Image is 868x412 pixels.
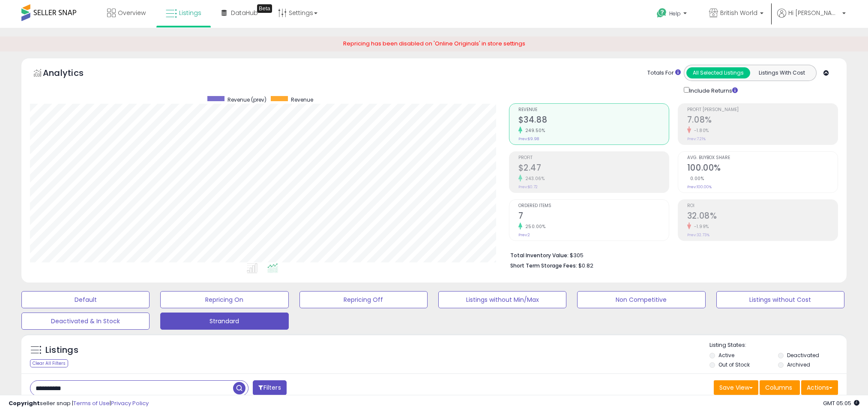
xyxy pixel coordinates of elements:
span: Overview [118,9,146,17]
span: ROI [687,204,838,208]
label: Archived [787,361,810,368]
span: 2025-10-6 05:05 GMT [823,399,859,407]
small: 249.50% [522,127,545,134]
span: British World [720,9,757,17]
div: Tooltip anchor [257,4,272,13]
button: Columns [760,380,800,395]
h2: $2.47 [518,163,669,174]
a: Hi [PERSON_NAME] [777,9,846,28]
small: 0.00% [687,175,704,182]
label: Out of Stock [718,361,750,368]
div: Clear All Filters [30,359,68,367]
span: Revenue (prev) [227,96,266,103]
p: Listing States: [709,341,847,349]
label: Active [718,352,734,359]
div: seller snap | | [9,400,149,408]
span: Profit [PERSON_NAME] [687,108,838,112]
button: Listings without Min/Max [438,291,566,308]
small: Prev: 100.00% [687,184,712,189]
button: Repricing Off [299,291,428,308]
button: Default [21,291,150,308]
span: Help [669,10,681,17]
h2: $34.88 [518,115,669,126]
button: All Selected Listings [686,67,750,78]
small: Prev: $0.72 [518,184,538,189]
div: Totals For [647,69,681,77]
small: 243.06% [522,175,545,182]
span: Listings [179,9,201,17]
span: DataHub [231,9,258,17]
span: $0.82 [578,262,593,270]
small: -1.80% [691,127,709,134]
h2: 7 [518,211,669,223]
h2: 7.08% [687,115,838,126]
span: Repricing has been disabled on 'Online Originals' in store settings [343,39,525,48]
button: Non Competitive [577,291,705,308]
button: Actions [801,380,838,395]
h5: Listings [45,344,78,356]
span: Profit [518,156,669,160]
a: Privacy Policy [111,399,149,407]
span: Columns [765,383,792,392]
button: Listings without Cost [716,291,844,308]
small: Prev: 2 [518,232,530,238]
small: Prev: 7.21% [687,136,706,141]
span: Revenue [291,96,313,103]
h2: 100.00% [687,163,838,174]
small: Prev: $9.98 [518,136,539,141]
button: Repricing On [160,291,288,308]
small: -1.99% [691,223,709,230]
button: Filters [253,380,286,395]
button: Deactivated & In Stock [21,313,150,330]
div: Include Returns [677,85,748,95]
button: Strandard [160,313,288,330]
h2: 32.08% [687,211,838,223]
small: 250.00% [522,223,546,230]
span: Ordered Items [518,204,669,208]
i: Get Help [656,8,667,18]
a: Help [650,1,695,28]
a: Terms of Use [73,399,110,407]
button: Save View [714,380,758,395]
span: Revenue [518,108,669,112]
h5: Analytics [43,67,100,81]
b: Short Term Storage Fees: [510,262,577,269]
span: Hi [PERSON_NAME] [788,9,840,17]
strong: Copyright [9,399,40,407]
label: Deactivated [787,352,819,359]
small: Prev: 32.73% [687,232,709,238]
span: Avg. Buybox Share [687,156,838,160]
li: $305 [510,250,832,260]
button: Listings With Cost [750,67,814,78]
b: Total Inventory Value: [510,252,569,259]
